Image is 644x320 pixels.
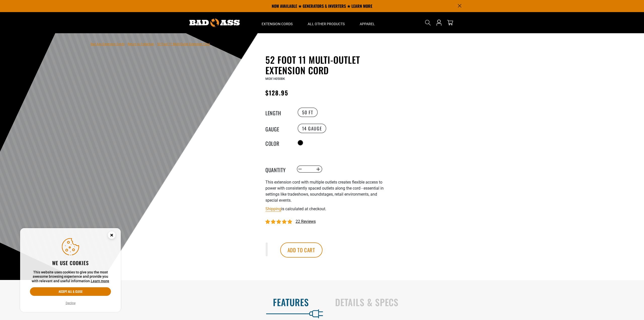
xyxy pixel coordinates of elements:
[360,22,375,26] span: Apparel
[128,42,154,46] a: Return to Collection
[300,12,352,33] summary: All Other Products
[265,109,291,116] legend: Length
[298,108,318,117] label: 50 FT
[265,166,291,172] label: Quantity
[64,301,77,306] button: Decline
[280,242,323,258] button: Add to cart
[265,88,289,97] span: $128.95
[254,12,300,33] summary: Extension Cords
[91,41,210,47] nav: breadcrumbs
[265,220,293,224] span: 4.95 stars
[30,287,111,296] button: Accept all & close
[265,205,389,212] div: is calculated at checkout.
[91,42,125,46] a: Bad Ass Extension Cords
[30,260,111,266] h2: We use cookies
[265,54,389,76] h1: 52 Foot 11 Multi-Outlet Extension Cord
[424,19,432,27] summary: Search
[308,22,345,26] span: All Other Products
[11,297,309,307] h2: Features
[352,12,382,33] summary: Apparel
[298,124,327,133] label: 14 Gauge
[335,297,633,307] h2: Details & Specs
[265,139,291,146] legend: Color
[296,219,316,224] span: 22 reviews
[30,270,111,283] p: This website uses cookies to give you the most awesome browsing experience and provide you with r...
[265,180,384,203] span: This extension cord with multiple outlets creates flexible access to power with consistently spac...
[265,206,281,211] a: Shipping
[155,42,156,46] span: ›
[126,42,127,46] span: ›
[265,125,291,132] legend: Gauge
[262,22,293,26] span: Extension Cords
[189,19,240,27] img: Bad Ass Extension Cords
[20,228,121,312] aside: Cookie Consent
[157,42,210,46] span: 52 Foot 11 Multi-Outlet Extension Cord
[91,279,109,283] a: Learn more
[265,77,285,81] span: MOX14050BK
